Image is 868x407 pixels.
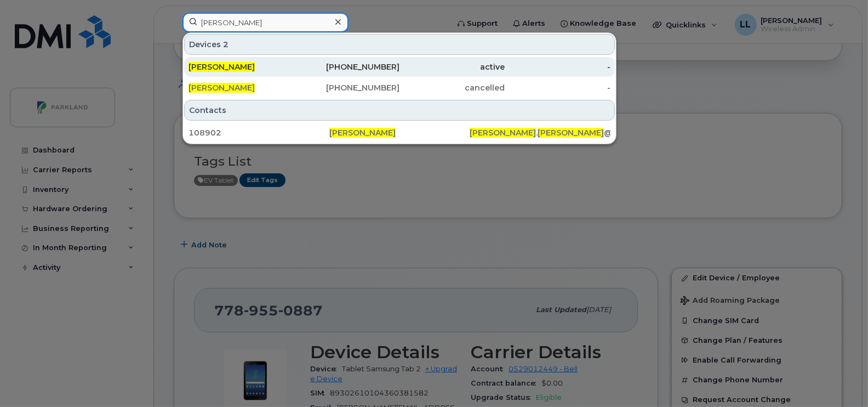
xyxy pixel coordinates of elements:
div: Devices [184,34,615,55]
input: Find something... [182,13,349,32]
div: - [505,61,611,72]
a: [PERSON_NAME][PHONE_NUMBER]cancelled- [184,78,615,98]
div: cancelled [399,82,505,93]
div: active [399,61,505,72]
div: Contacts [184,100,615,121]
div: [PHONE_NUMBER] [294,61,400,72]
span: [PERSON_NAME] [189,62,255,72]
div: - [505,82,611,93]
span: [PERSON_NAME] [329,128,396,138]
div: . @[DOMAIN_NAME] [470,127,610,138]
span: [PERSON_NAME] [470,128,536,138]
div: [PHONE_NUMBER] [294,82,400,93]
span: [PERSON_NAME] [538,128,604,138]
a: [PERSON_NAME][PHONE_NUMBER]active- [184,57,615,77]
div: 108902 [189,127,329,138]
span: 2 [223,39,229,50]
a: 108902[PERSON_NAME][PERSON_NAME].[PERSON_NAME]@[DOMAIN_NAME] [184,123,615,143]
span: [PERSON_NAME] [189,83,255,93]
